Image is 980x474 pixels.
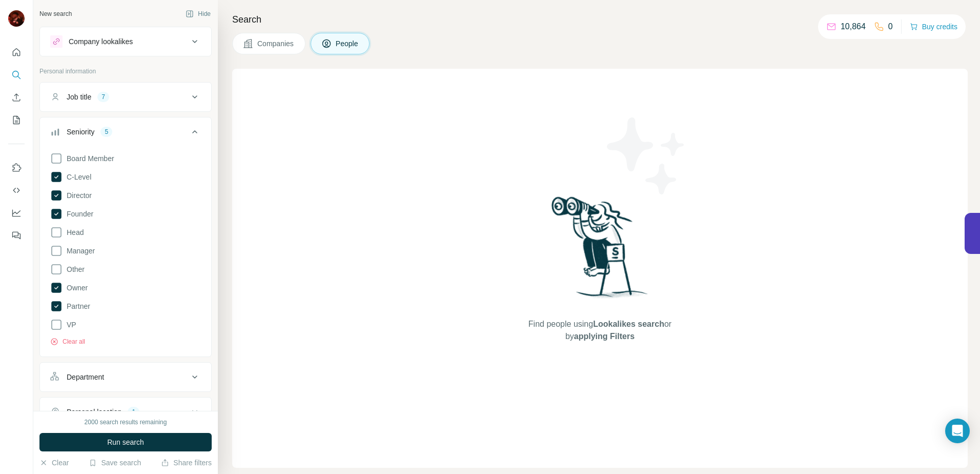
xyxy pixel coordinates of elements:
[128,407,139,417] div: 1
[518,318,682,343] span: Find people using or by
[178,6,218,22] button: Hide
[232,12,968,27] h4: Search
[100,127,112,136] div: 5
[910,19,957,34] button: Buy credits
[888,21,893,33] p: 0
[67,407,121,417] div: Personal location
[63,190,92,201] span: Director
[63,264,85,274] span: Other
[336,38,359,49] span: People
[600,110,692,202] img: Surfe Illustration - Stars
[97,92,109,102] div: 7
[39,9,72,18] div: New search
[63,153,114,164] span: Board Member
[8,204,25,222] button: Dashboard
[63,172,91,182] span: C-Level
[257,38,295,49] span: Companies
[50,337,85,346] button: Clear all
[63,227,84,238] span: Head
[8,10,25,27] img: Avatar
[8,226,25,245] button: Feedback
[8,111,25,129] button: My lists
[40,85,211,109] button: Job title7
[63,246,95,256] span: Manager
[161,458,212,468] button: Share filters
[40,400,211,424] button: Personal location1
[574,332,635,341] span: applying Filters
[107,437,144,447] span: Run search
[39,433,212,451] button: Run search
[63,320,76,330] span: VP
[593,320,664,328] span: Lookalikes search
[8,66,25,84] button: Search
[8,181,25,200] button: Use Surfe API
[547,194,654,308] img: Surfe Illustration - Woman searching with binoculars
[8,159,25,177] button: Use Surfe on LinkedIn
[40,29,211,54] button: Company lookalikes
[8,88,25,107] button: Enrich CSV
[945,419,970,443] div: Open Intercom Messenger
[63,283,88,293] span: Owner
[89,458,141,468] button: Save search
[39,67,212,76] p: Personal information
[63,301,90,311] span: Partner
[67,372,104,382] div: Department
[67,92,91,102] div: Job title
[63,209,93,219] span: Founder
[8,43,25,62] button: Quick start
[69,36,133,47] div: Company lookalikes
[40,120,211,148] button: Seniority5
[85,418,167,427] div: 2000 search results remaining
[841,21,866,33] p: 10,864
[40,365,211,389] button: Department
[39,458,69,468] button: Clear
[67,127,94,137] div: Seniority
